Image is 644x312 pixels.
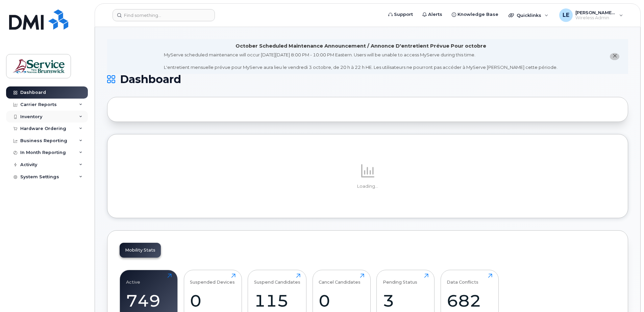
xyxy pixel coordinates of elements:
span: Dashboard [120,74,181,84]
div: Suspended Devices [190,274,235,285]
div: Cancel Candidates [319,274,361,285]
div: 682 [447,291,492,311]
div: 0 [190,291,236,311]
div: Pending Status [383,274,417,285]
p: Loading... [120,183,616,189]
div: October Scheduled Maintenance Announcement / Annonce D'entretient Prévue Pour octobre [236,43,486,50]
div: MyServe scheduled maintenance will occur [DATE][DATE] 8:00 PM - 10:00 PM Eastern. Users will be u... [164,52,558,71]
div: Data Conflicts [447,274,478,285]
div: 749 [126,291,172,311]
div: Suspend Candidates [254,274,300,285]
div: 3 [383,291,428,311]
div: 0 [319,291,364,311]
div: 115 [254,291,300,311]
div: Active [126,274,140,285]
button: close notification [610,53,619,60]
